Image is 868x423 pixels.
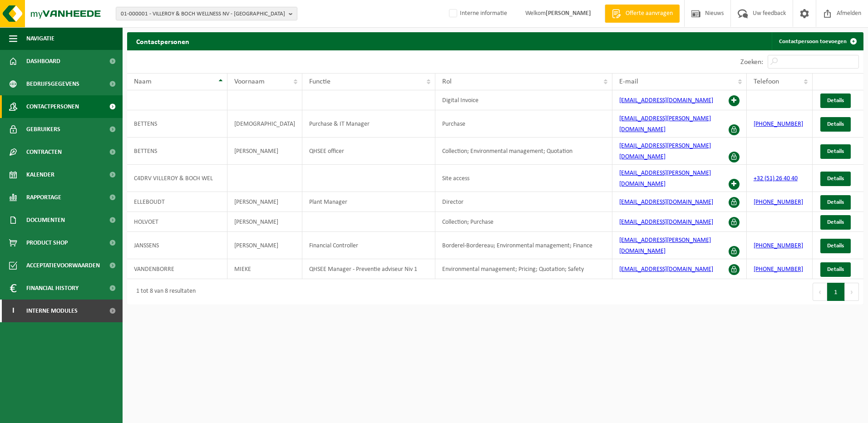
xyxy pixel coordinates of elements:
[26,186,61,209] span: Rapportage
[302,192,435,212] td: Plant Manager
[26,300,78,322] span: Interne modules
[820,93,851,108] a: Details
[127,232,227,259] td: JANSSENS
[302,138,435,165] td: QHSEE officer
[619,170,711,187] a: [EMAIL_ADDRESS][PERSON_NAME][DOMAIN_NAME]
[740,59,763,66] label: Zoeken:
[754,242,803,249] a: [PHONE_NUMBER]
[435,232,612,259] td: Borderel-Bordereau; Environmental management; Finance
[134,78,152,85] span: Naam
[127,259,227,279] td: VANDENBORRE
[827,121,844,127] span: Details
[754,266,803,273] a: [PHONE_NUMBER]
[435,90,612,110] td: Digital Invoice
[619,219,713,226] a: [EMAIL_ADDRESS][DOMAIN_NAME]
[827,98,844,103] span: Details
[619,97,713,104] a: [EMAIL_ADDRESS][DOMAIN_NAME]
[26,95,79,118] span: Contactpersonen
[127,212,227,232] td: HOLVOET
[127,138,227,165] td: BETTENS
[619,266,713,273] a: [EMAIL_ADDRESS][DOMAIN_NAME]
[754,175,798,182] a: +32 (51) 26 40 40
[302,232,435,259] td: Financial Controller
[227,259,302,279] td: MIEKE
[820,195,851,210] a: Details
[754,78,779,85] span: Telefoon
[127,192,227,212] td: ELLEBOUDT
[447,7,507,20] label: Interne informatie
[820,262,851,277] a: Details
[772,32,863,50] a: Contactpersoon toevoegen
[26,118,60,141] span: Gebruikers
[227,232,302,259] td: [PERSON_NAME]
[302,110,435,138] td: Purchase & IT Manager
[26,254,100,277] span: Acceptatievoorwaarden
[754,121,803,128] a: [PHONE_NUMBER]
[827,148,844,154] span: Details
[820,215,851,230] a: Details
[435,212,612,232] td: Collection; Purchase
[619,115,711,133] a: [EMAIL_ADDRESS][PERSON_NAME][DOMAIN_NAME]
[623,9,675,18] span: Offerte aanvragen
[435,110,612,138] td: Purchase
[309,78,330,85] span: Functie
[9,300,17,322] span: I
[820,144,851,159] a: Details
[820,239,851,253] a: Details
[26,141,62,163] span: Contracten
[827,283,845,301] button: 1
[132,284,196,300] div: 1 tot 8 van 8 resultaten
[121,7,285,21] span: 01-000001 - VILLEROY & BOCH WELLNESS NV - [GEOGRAPHIC_DATA]
[227,192,302,212] td: [PERSON_NAME]
[435,192,612,212] td: Director
[827,219,844,225] span: Details
[754,199,803,206] a: [PHONE_NUMBER]
[26,231,68,254] span: Product Shop
[127,32,198,50] h2: Contactpersonen
[827,243,844,249] span: Details
[605,5,680,23] a: Offerte aanvragen
[227,212,302,232] td: [PERSON_NAME]
[827,176,844,182] span: Details
[827,199,844,205] span: Details
[26,27,54,50] span: Navigatie
[619,78,638,85] span: E-mail
[227,138,302,165] td: [PERSON_NAME]
[546,10,591,17] strong: [PERSON_NAME]
[26,50,60,73] span: Dashboard
[26,277,79,300] span: Financial History
[234,78,265,85] span: Voornaam
[619,237,711,255] a: [EMAIL_ADDRESS][PERSON_NAME][DOMAIN_NAME]
[845,283,859,301] button: Next
[227,110,302,138] td: [DEMOGRAPHIC_DATA]
[127,165,227,192] td: C4DRV VILLEROY & BOCH WEL
[435,138,612,165] td: Collection; Environmental management; Quotation
[827,266,844,272] span: Details
[820,117,851,132] a: Details
[26,209,65,231] span: Documenten
[813,283,827,301] button: Previous
[26,163,54,186] span: Kalender
[820,172,851,186] a: Details
[116,7,297,20] button: 01-000001 - VILLEROY & BOCH WELLNESS NV - [GEOGRAPHIC_DATA]
[442,78,452,85] span: Rol
[26,73,79,95] span: Bedrijfsgegevens
[619,143,711,160] a: [EMAIL_ADDRESS][PERSON_NAME][DOMAIN_NAME]
[302,259,435,279] td: QHSEE Manager - Preventie adviseur Niv 1
[619,199,713,206] a: [EMAIL_ADDRESS][DOMAIN_NAME]
[127,110,227,138] td: BETTENS
[435,165,612,192] td: Site access
[435,259,612,279] td: Environmental management; Pricing; Quotation; Safety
